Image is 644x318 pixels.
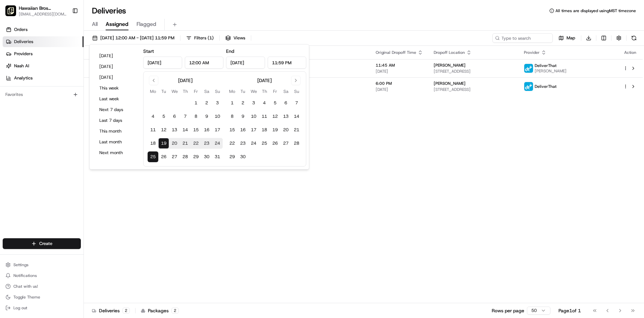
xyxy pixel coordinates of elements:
label: End [226,48,234,54]
label: Start [143,48,154,54]
p: Rows per page [492,307,524,314]
button: 7 [180,111,191,122]
button: 22 [227,138,237,149]
span: Views [233,35,245,41]
button: 16 [237,125,248,135]
th: Tuesday [158,88,169,95]
button: 3 [248,98,259,108]
button: 11 [148,125,158,135]
div: Favorites [3,89,81,100]
button: Hawaiian Bros (Tucson_AZ_S. [GEOGRAPHIC_DATA]) [19,5,67,11]
button: [DATE] 12:00 AM - [DATE] 11:59 PM [89,33,177,43]
button: [EMAIL_ADDRESS][DOMAIN_NAME] [19,11,67,17]
div: Start new chat [23,64,110,71]
th: Sunday [291,88,302,95]
button: Hawaiian Bros (Tucson_AZ_S. Wilmot)Hawaiian Bros (Tucson_AZ_S. [GEOGRAPHIC_DATA])[EMAIL_ADDRESS][... [3,3,69,19]
button: [DATE] [96,62,137,71]
span: [PERSON_NAME] [535,68,567,74]
span: Pylon [67,114,81,119]
input: Time [268,57,307,69]
button: 14 [180,125,191,135]
button: 2 [237,98,248,108]
button: 20 [280,125,291,135]
span: All times are displayed using MST timezone [555,8,636,13]
button: 13 [169,125,180,135]
a: Deliveries [3,36,84,47]
h1: Deliveries [92,5,126,16]
input: Date [226,57,265,69]
div: [DATE] [257,77,272,84]
span: [DATE] 12:00 AM - [DATE] 11:59 PM [100,35,174,41]
span: Knowledge Base [13,98,51,104]
div: 2 [171,308,179,314]
span: DeliverThat [535,84,556,89]
p: Welcome 👋 [7,27,122,38]
span: Create [39,241,52,247]
button: [DATE] [96,51,137,61]
button: Last month [96,137,137,147]
button: 29 [227,151,237,162]
span: 6:00 PM [376,81,423,86]
span: All [92,20,98,28]
input: Type to search [492,33,553,43]
button: 7 [291,98,302,108]
button: 28 [180,151,191,162]
button: 9 [237,111,248,122]
input: Clear [17,43,111,50]
button: Next 7 days [96,105,137,114]
img: profile_deliverthat_partner.png [524,64,533,73]
th: Wednesday [169,88,180,95]
button: 18 [259,125,270,135]
span: Map [567,35,575,41]
button: This month [96,127,137,136]
button: 17 [212,125,223,135]
button: Views [222,33,248,43]
th: Thursday [259,88,270,95]
input: Date [143,57,182,69]
button: 1 [227,98,237,108]
button: 24 [248,138,259,149]
button: [DATE] [96,73,137,82]
button: Map [555,33,578,43]
span: Settings [13,262,29,268]
div: Page 1 of 1 [558,307,581,314]
a: Powered byPylon [47,114,81,119]
div: Packages [141,307,179,314]
span: Providers [14,51,33,57]
a: Nash AI [3,61,84,71]
button: 30 [237,151,248,162]
button: 4 [259,98,270,108]
div: Deliveries [92,307,130,314]
th: Monday [227,88,237,95]
button: 13 [280,111,291,122]
button: Settings [3,260,81,270]
button: Create [3,238,81,249]
span: [STREET_ADDRESS] [434,87,514,92]
button: 9 [201,111,212,122]
button: 17 [248,125,259,135]
button: Log out [3,303,81,313]
span: Analytics [14,75,33,81]
img: profile_deliverthat_partner.png [524,82,533,91]
button: 12 [158,125,169,135]
th: Saturday [201,88,212,95]
button: 12 [270,111,280,122]
div: Action [623,50,637,55]
button: 25 [148,151,158,162]
span: Nash AI [14,63,29,69]
span: [DATE] [376,69,423,74]
span: Provider [524,50,540,55]
button: Start new chat [114,66,122,74]
span: Filters [194,35,214,41]
button: Last 7 days [96,116,137,125]
button: Filters(1) [183,33,217,43]
div: 2 [122,308,130,314]
span: Orders [14,27,28,33]
div: 📗 [7,98,12,104]
button: 30 [201,151,212,162]
button: 24 [212,138,223,149]
a: Analytics [3,73,84,83]
span: ( 1 ) [208,35,214,41]
button: 20 [169,138,180,149]
button: 28 [291,138,302,149]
